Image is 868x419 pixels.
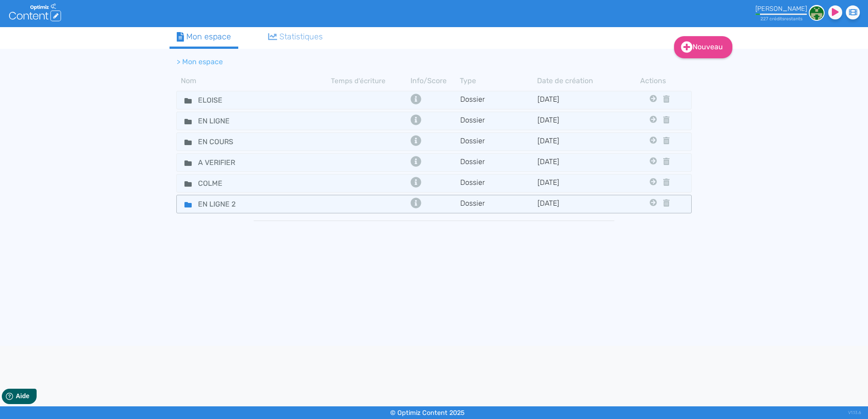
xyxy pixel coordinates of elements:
a: Statistiques [261,27,330,47]
th: Actions [647,75,659,86]
td: Dossier [460,94,537,107]
td: [DATE] [537,114,614,127]
input: Nom de dossier [191,94,259,107]
td: Dossier [460,114,537,127]
a: Nouveau [674,36,732,58]
img: 6adefb463699458b3a7e00f487fb9d6a [809,5,825,21]
li: > Mon espace [177,56,223,67]
td: Dossier [460,135,537,148]
td: [DATE] [537,156,614,169]
div: [PERSON_NAME] [755,5,807,13]
div: V1.13.6 [848,406,861,419]
nav: breadcrumb [170,51,622,73]
small: 227 crédit restant [760,16,802,22]
td: [DATE] [537,94,614,107]
input: Nom de dossier [191,198,259,211]
input: Nom de dossier [191,177,259,190]
td: Dossier [460,177,537,190]
th: Date de création [537,75,614,86]
th: Temps d'écriture [331,75,408,86]
td: [DATE] [537,177,614,190]
span: s [782,16,784,22]
input: Nom de dossier [191,156,259,169]
td: [DATE] [537,135,614,148]
div: Mon espace [177,31,231,43]
small: © Optimiz Content 2025 [390,409,465,417]
a: Mon espace [170,27,238,49]
td: Dossier [460,156,537,169]
th: Info/Score [408,75,460,86]
div: Statistiques [268,31,323,43]
input: Nom de dossier [191,114,259,127]
td: [DATE] [537,198,614,211]
input: Nom de dossier [191,135,259,148]
th: Nom [176,75,331,86]
td: Dossier [460,198,537,211]
span: s [800,16,802,22]
th: Type [460,75,537,86]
